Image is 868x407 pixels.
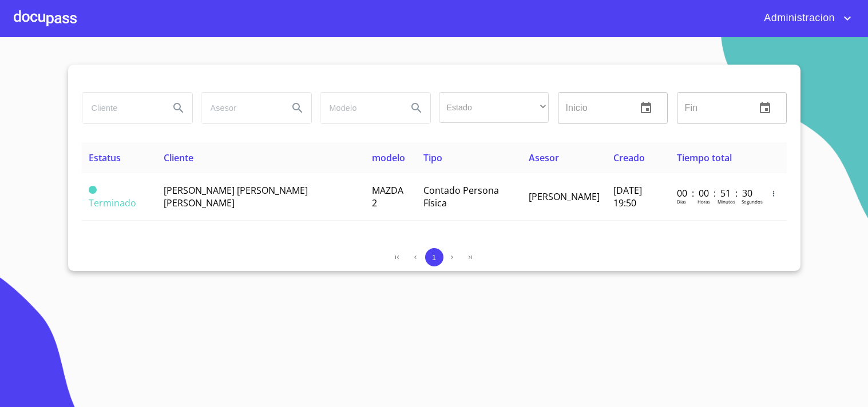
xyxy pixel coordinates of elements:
[320,93,398,123] input: search
[284,94,311,122] button: Search
[677,151,732,164] span: Tiempo total
[89,151,121,164] span: Estatus
[677,187,754,199] p: 00 : 00 : 51 : 30
[742,198,763,205] p: Segundos
[403,94,430,122] button: Search
[89,186,97,194] span: Terminado
[82,93,160,123] input: search
[677,198,686,205] p: Dias
[432,253,436,262] span: 1
[529,190,600,203] span: [PERSON_NAME]
[425,248,443,266] button: 1
[613,184,642,209] span: [DATE] 19:50
[372,151,405,164] span: modelo
[423,184,499,209] span: Contado Persona Física
[718,198,735,205] p: Minutos
[613,151,645,164] span: Creado
[164,184,308,209] span: [PERSON_NAME] [PERSON_NAME] [PERSON_NAME]
[755,9,854,27] button: account of current user
[423,151,442,164] span: Tipo
[697,198,710,205] p: Horas
[439,92,549,123] div: ​
[164,151,193,164] span: Cliente
[201,93,279,123] input: search
[89,197,136,209] span: Terminado
[529,151,559,164] span: Asesor
[372,184,403,209] span: MAZDA 2
[165,94,192,122] button: Search
[755,9,841,27] span: Administracion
